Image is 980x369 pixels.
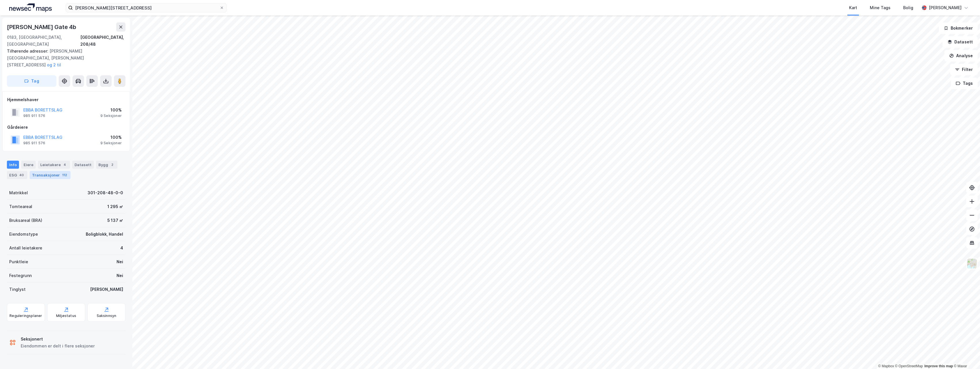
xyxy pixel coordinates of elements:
div: Kontrollprogram for chat [951,341,980,369]
img: logo.a4113a55bc3d86da70a041830d287a7e.svg [9,3,52,12]
img: Z [966,258,977,269]
iframe: Chat Widget [951,341,980,369]
div: Datasett [72,161,94,169]
div: Tinglyst [9,286,26,293]
button: Filter [950,64,978,75]
input: Søk på adresse, matrikkel, gårdeiere, leietakere eller personer [73,3,220,12]
button: Tags [951,78,978,89]
div: Bygg [96,161,117,169]
div: [PERSON_NAME] Gate 4b [7,22,77,32]
div: [GEOGRAPHIC_DATA], 208/48 [80,34,125,48]
a: Improve this map [924,364,953,368]
div: ESG [7,171,27,179]
div: 9 Seksjoner [100,141,122,145]
div: Nei [117,272,123,279]
div: Leietakere [38,161,70,169]
div: Eiendommen er delt i flere seksjoner [21,343,95,349]
button: Bokmerker [939,22,978,34]
div: 2 [109,162,115,168]
a: Mapbox [878,364,894,368]
div: Seksjonert [21,336,95,343]
div: Bruksareal (BRA) [9,217,42,224]
div: [PERSON_NAME] [90,286,123,293]
div: Nei [117,258,123,265]
div: 985 911 576 [23,114,45,118]
div: 5 137 ㎡ [107,217,123,224]
div: 301-208-48-0-0 [87,189,123,196]
div: Festegrunn [9,272,32,279]
div: Mine Tags [870,4,891,11]
div: 100% [100,134,122,141]
div: [PERSON_NAME] [929,4,962,11]
div: 0183, [GEOGRAPHIC_DATA], [GEOGRAPHIC_DATA] [7,34,80,48]
div: [PERSON_NAME][GEOGRAPHIC_DATA], [PERSON_NAME][STREET_ADDRESS] [7,48,121,68]
div: 9 Seksjoner [100,114,122,118]
button: Tag [7,75,56,87]
div: Transaksjoner [30,171,70,179]
div: Reguleringsplaner [9,314,42,318]
div: 100% [100,107,122,114]
div: Saksinnsyn [97,314,117,318]
div: Eiendomstype [9,231,38,238]
div: Gårdeiere [7,124,125,131]
div: Hjemmelshaver [7,96,125,103]
div: Matrikkel [9,189,28,196]
div: 1 295 ㎡ [107,203,123,210]
div: Antall leietakere [9,245,42,251]
div: 40 [18,172,25,178]
div: 112 [61,172,68,178]
span: Tilhørende adresser: [7,49,49,53]
div: Eiere [21,161,36,169]
div: 4 [120,245,123,251]
div: Kart [849,4,857,11]
div: Info [7,161,19,169]
div: 4 [62,162,68,168]
a: OpenStreetMap [895,364,923,368]
div: Bolig [903,4,913,11]
div: 985 911 576 [23,141,45,145]
div: Tomteareal [9,203,32,210]
div: Miljøstatus [56,314,76,318]
button: Datasett [943,36,978,48]
div: Boligblokk, Handel [86,231,123,238]
button: Analyse [944,50,978,61]
div: Punktleie [9,258,28,265]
